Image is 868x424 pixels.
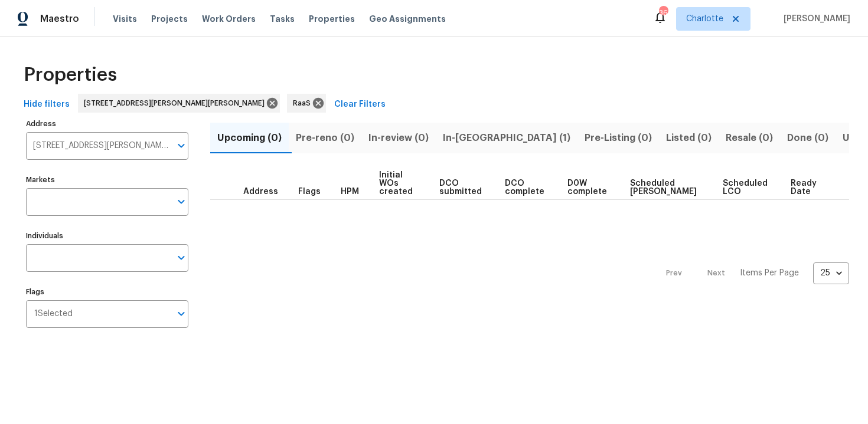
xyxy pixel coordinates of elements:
span: HPM [341,188,359,196]
button: Clear Filters [329,94,390,116]
label: Address [26,120,188,127]
p: Items Per Page [740,267,799,279]
span: Charlotte [686,13,723,25]
div: 36 [659,7,667,19]
span: In-[GEOGRAPHIC_DATA] (1) [443,130,570,146]
span: Tasks [270,15,295,23]
div: 25 [813,258,849,288]
span: D0W complete [567,179,610,196]
span: Scheduled LCO [723,179,771,196]
span: [PERSON_NAME] [779,13,850,25]
span: Scheduled [PERSON_NAME] [630,179,703,196]
span: Pre-Listing (0) [585,130,652,146]
span: Work Orders [202,13,256,25]
span: Upcoming (0) [217,130,282,146]
span: 1 Selected [34,309,73,319]
span: Listed (0) [666,130,712,146]
label: Individuals [26,232,188,239]
span: Projects [151,13,188,25]
label: Markets [26,176,188,183]
span: Address [243,188,278,196]
span: Done (0) [787,130,828,146]
span: Flags [298,188,321,196]
span: Properties [309,13,355,25]
span: Resale (0) [726,130,773,146]
span: Pre-reno (0) [296,130,354,146]
span: DCO complete [505,179,547,196]
span: Properties [24,69,117,81]
span: Ready Date [791,179,820,196]
span: In-review (0) [368,130,429,146]
span: RaaS [293,97,315,109]
span: Hide filters [24,97,70,112]
span: Initial WOs created [379,171,419,196]
span: [STREET_ADDRESS][PERSON_NAME][PERSON_NAME] [84,97,269,109]
label: Flags [26,288,188,295]
div: RaaS [287,94,326,113]
div: [STREET_ADDRESS][PERSON_NAME][PERSON_NAME] [78,94,280,113]
span: Visits [113,13,137,25]
button: Open [173,193,190,210]
span: Geo Assignments [369,13,446,25]
button: Open [173,137,190,154]
button: Hide filters [19,94,74,116]
span: Clear Filters [334,97,386,112]
span: Maestro [40,13,79,25]
span: DCO submitted [439,179,485,196]
button: Open [173,305,190,322]
nav: Pagination Navigation [655,207,849,340]
button: Open [173,249,190,266]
